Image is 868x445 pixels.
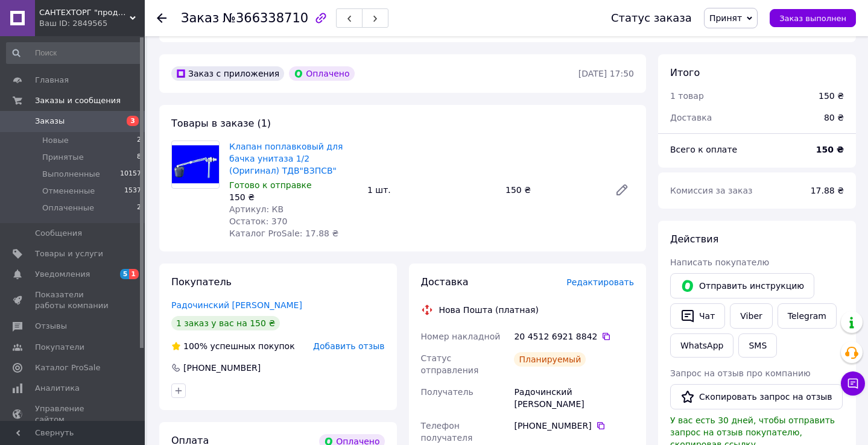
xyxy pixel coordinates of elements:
div: Заказ с приложения [171,66,284,81]
span: Аналитика [35,383,80,394]
span: Каталог ProSale: 17.88 ₴ [229,229,338,238]
span: №366338710 [223,11,308,25]
a: Клапан поплавковый для бачка унитаза 1/2 (Оригинал) ТДВ"ВЗПСВ" [229,142,343,175]
span: Заказ [181,11,219,25]
div: Планируемый [514,352,586,367]
div: успешных покупок [171,340,295,352]
span: Заказы [35,116,65,127]
span: Новые [42,135,69,146]
span: 5 [120,269,130,279]
span: Редактировать [566,277,634,287]
span: Получатель [421,387,474,397]
span: Покупатель [171,276,232,288]
input: Поиск [6,42,142,64]
time: [DATE] 17:50 [578,69,634,78]
span: Написать покупателю [670,257,769,267]
span: Всего к оплате [670,145,737,154]
b: 150 ₴ [816,145,844,154]
span: Действия [670,233,718,245]
span: Товары и услуги [35,248,103,259]
span: Показатели работы компании [35,289,112,311]
div: [PHONE_NUMBER] [514,420,634,432]
div: Оплачено [289,66,354,81]
span: Заказ выполнен [779,14,846,23]
span: Статус отправления [421,353,479,375]
span: 10157 [120,169,141,180]
div: 20 4512 6921 8842 [514,330,634,342]
button: Чат [670,303,725,329]
span: Добавить отзыв [313,341,384,351]
span: 2 [137,203,141,213]
button: SMS [738,333,777,358]
span: Отмененные [42,186,95,197]
button: Отправить инструкцию [670,273,814,298]
a: Viber [730,303,772,329]
a: Редактировать [610,178,634,202]
img: Клапан поплавковый для бачка унитаза 1/2 (Оригинал) ТДВ"ВЗПСВ" [172,145,219,183]
button: Скопировать запрос на отзыв [670,384,843,409]
span: 1 товар [670,91,704,101]
div: 150 ₴ [819,90,844,102]
div: 1 шт. [363,181,501,198]
button: Чат с покупателем [841,371,865,396]
div: Ваш ID: 2849565 [39,18,145,29]
div: Нова Пошта (платная) [436,304,542,316]
span: Каталог ProSale [35,362,100,373]
span: Артикул: КВ [229,204,284,214]
span: Остаток: 370 [229,216,288,226]
span: Выполненные [42,169,100,180]
span: Доставка [670,113,712,122]
span: Товары в заказе (1) [171,118,271,129]
span: 1 [129,269,139,279]
span: 100% [183,341,207,351]
a: Радочинский [PERSON_NAME] [171,300,302,310]
span: Заказы и сообщения [35,95,121,106]
span: Телефон получателя [421,421,473,443]
span: Принятые [42,152,84,163]
span: Управление сайтом [35,403,112,425]
button: Заказ выполнен [770,9,856,27]
div: 150 ₴ [501,181,605,198]
a: Telegram [778,303,837,329]
span: 8 [137,152,141,163]
span: Покупатели [35,342,84,353]
div: Вернуться назад [157,12,166,24]
div: 1 заказ у вас на 150 ₴ [171,316,280,330]
span: Запрос на отзыв про компанию [670,368,811,378]
div: 150 ₴ [229,191,358,203]
div: Статус заказа [611,12,692,24]
a: WhatsApp [670,333,733,358]
span: Доставка [421,276,469,288]
span: Сообщения [35,228,82,239]
span: 17.88 ₴ [811,186,844,195]
span: Принят [709,13,742,23]
span: Комиссия за заказ [670,186,753,195]
div: [PHONE_NUMBER] [182,362,262,374]
span: Уведомления [35,269,90,280]
span: Номер накладной [421,332,501,341]
span: 1537 [124,186,141,197]
span: Готово к отправке [229,180,312,190]
span: 2 [137,135,141,146]
span: Итого [670,67,700,78]
div: Радочинский [PERSON_NAME] [512,381,636,415]
span: 3 [127,116,139,126]
span: Главная [35,75,69,86]
span: САНТЕХТОРГ "продажа сантехнических товаров" [39,7,130,18]
span: Оплаченные [42,203,94,213]
div: 80 ₴ [817,104,851,131]
span: Отзывы [35,321,67,332]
